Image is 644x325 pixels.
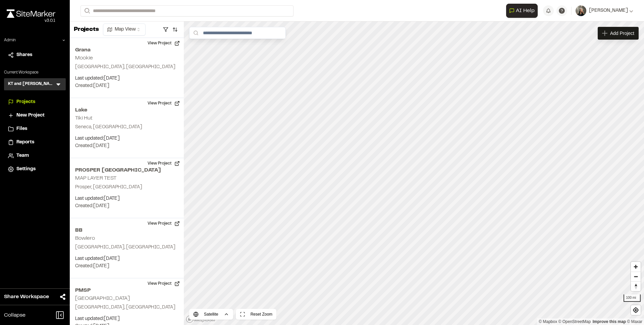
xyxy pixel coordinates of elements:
[75,82,178,90] p: Created: [DATE]
[610,30,634,37] span: Add Project
[576,5,633,16] button: [PERSON_NAME]
[144,38,184,49] button: View Project
[631,272,641,281] button: Zoom out
[75,263,178,270] p: Created: [DATE]
[236,309,276,320] button: Reset Zoom
[539,319,557,324] a: Mapbox
[75,176,116,181] h2: MAP LAYER TEST
[8,166,62,173] a: Settings
[74,25,99,34] p: Projects
[506,4,540,18] div: Open AI Assistant
[75,244,178,251] p: [GEOGRAPHIC_DATA], [GEOGRAPHIC_DATA]
[75,226,178,234] h2: BB
[8,139,62,146] a: Reports
[4,37,16,43] p: Admin
[8,152,62,159] a: Team
[184,21,644,325] canvas: Map
[8,51,62,59] a: Shares
[75,46,178,54] h2: Grana
[506,4,538,18] button: Open AI Assistant
[8,125,62,133] a: Files
[80,5,93,16] button: Search
[75,75,178,82] p: Last updated: [DATE]
[75,255,178,263] p: Last updated: [DATE]
[7,18,55,24] div: Oh geez...please don't...
[75,166,178,174] h2: PROSPER [GEOGRAPHIC_DATA]
[8,81,55,88] h3: KT and [PERSON_NAME]
[8,112,62,119] a: New Project
[75,184,178,191] p: Prosper, [GEOGRAPHIC_DATA]
[16,112,45,119] span: New Project
[75,286,178,294] h2: PMSP
[144,158,184,169] button: View Project
[576,5,586,16] img: User
[144,278,184,289] button: View Project
[593,319,626,324] a: Map feedback
[144,218,184,229] button: View Project
[75,315,178,323] p: Last updated: [DATE]
[16,166,36,173] span: Settings
[189,309,233,320] button: Satellite
[75,195,178,202] p: Last updated: [DATE]
[558,319,591,324] a: OpenStreetMap
[7,9,55,18] img: rebrand.png
[4,293,49,301] span: Share Workspace
[75,304,178,311] p: [GEOGRAPHIC_DATA], [GEOGRAPHIC_DATA]
[16,98,35,106] span: Projects
[75,202,178,210] p: Created: [DATE]
[75,142,178,150] p: Created: [DATE]
[4,69,66,76] p: Current Workspace
[589,7,628,14] span: [PERSON_NAME]
[75,116,93,121] h2: Tiki Hut
[16,51,32,59] span: Shares
[186,315,215,323] a: Mapbox logo
[75,135,178,142] p: Last updated: [DATE]
[627,319,642,324] a: Maxar
[16,125,27,133] span: Files
[624,294,641,302] div: 100 mi
[631,305,641,315] button: Find my location
[75,56,93,60] h2: Mookie
[144,98,184,109] button: View Project
[8,98,62,106] a: Projects
[75,106,178,114] h2: Lake
[16,152,29,159] span: Team
[4,311,25,319] span: Collapse
[75,124,178,131] p: Seneca, [GEOGRAPHIC_DATA]
[516,7,535,15] span: AI Help
[16,139,34,146] span: Reports
[75,236,95,241] h2: Bowlero
[631,281,641,291] button: Reset bearing to north
[631,262,641,272] button: Zoom in
[75,296,130,301] h2: [GEOGRAPHIC_DATA]
[75,63,178,71] p: [GEOGRAPHIC_DATA], [GEOGRAPHIC_DATA]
